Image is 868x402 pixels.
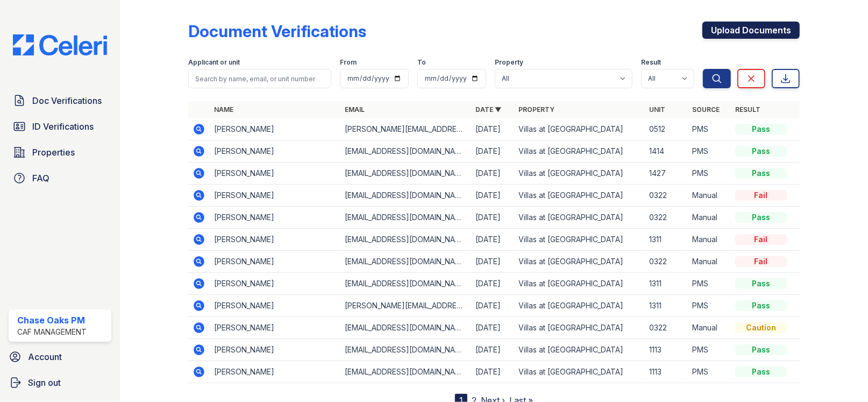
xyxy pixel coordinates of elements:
td: Manual [688,317,731,339]
img: CE_Logo_Blue-a8612792a0a2168367f1c8372b55b34899dd931a85d93a1a3d3e32e68fde9ad4.png [4,34,116,55]
a: ID Verifications [9,116,111,137]
td: 1427 [645,163,688,185]
label: Result [641,58,661,67]
td: Villas at [GEOGRAPHIC_DATA] [514,273,645,295]
td: [DATE] [471,361,514,383]
td: 1311 [645,229,688,251]
td: 1113 [645,339,688,361]
td: Villas at [GEOGRAPHIC_DATA] [514,229,645,251]
div: Fail [735,256,787,267]
div: Pass [735,168,787,179]
td: 0322 [645,317,688,339]
td: [PERSON_NAME] [210,207,340,229]
label: From [340,58,357,67]
td: [DATE] [471,163,514,185]
span: ID Verifications [32,120,94,133]
td: [EMAIL_ADDRESS][DOMAIN_NAME] [340,317,471,339]
td: [DATE] [471,118,514,140]
div: Pass [735,124,787,135]
td: Villas at [GEOGRAPHIC_DATA] [514,140,645,163]
div: Pass [735,300,787,311]
td: Villas at [GEOGRAPHIC_DATA] [514,339,645,361]
a: Name [214,105,233,114]
div: CAF Management [17,327,87,337]
span: FAQ [32,172,49,185]
div: Fail [735,190,787,201]
td: [DATE] [471,339,514,361]
td: [PERSON_NAME] [210,140,340,163]
span: Properties [32,146,75,159]
a: Upload Documents [702,22,800,39]
td: 1113 [645,361,688,383]
td: [EMAIL_ADDRESS][DOMAIN_NAME] [340,251,471,273]
td: [EMAIL_ADDRESS][DOMAIN_NAME] [340,207,471,229]
td: [EMAIL_ADDRESS][DOMAIN_NAME] [340,273,471,295]
div: Pass [735,146,787,157]
a: Doc Verifications [9,90,111,111]
td: [DATE] [471,295,514,317]
td: [EMAIL_ADDRESS][DOMAIN_NAME] [340,229,471,251]
td: [PERSON_NAME] [210,163,340,185]
td: [PERSON_NAME] [210,251,340,273]
td: Villas at [GEOGRAPHIC_DATA] [514,251,645,273]
td: [DATE] [471,140,514,163]
div: Pass [735,278,787,289]
a: Property [518,105,554,114]
span: Sign out [28,376,61,389]
td: [PERSON_NAME] [210,361,340,383]
label: Applicant or unit [188,58,240,67]
td: PMS [688,295,731,317]
a: Account [4,346,116,368]
td: 1311 [645,273,688,295]
td: PMS [688,339,731,361]
td: 1311 [645,295,688,317]
div: Chase Oaks PM [17,314,87,327]
td: PMS [688,118,731,140]
td: [EMAIL_ADDRESS][DOMAIN_NAME] [340,339,471,361]
td: [PERSON_NAME] [210,317,340,339]
td: PMS [688,163,731,185]
td: 1414 [645,140,688,163]
td: Villas at [GEOGRAPHIC_DATA] [514,207,645,229]
td: [EMAIL_ADDRESS][DOMAIN_NAME] [340,163,471,185]
td: [DATE] [471,273,514,295]
td: [DATE] [471,207,514,229]
td: [DATE] [471,185,514,207]
a: Source [692,105,720,114]
td: Manual [688,229,731,251]
div: Caution [735,322,787,333]
td: [PERSON_NAME] [210,118,340,140]
td: PMS [688,361,731,383]
td: Manual [688,207,731,229]
td: [PERSON_NAME] [210,185,340,207]
label: Property [495,58,523,67]
a: FAQ [9,167,111,189]
td: [EMAIL_ADDRESS][DOMAIN_NAME] [340,140,471,163]
td: [PERSON_NAME] [210,273,340,295]
a: Result [735,105,760,114]
td: Villas at [GEOGRAPHIC_DATA] [514,163,645,185]
div: Document Verifications [188,22,366,41]
a: Date ▼ [475,105,501,114]
td: Villas at [GEOGRAPHIC_DATA] [514,185,645,207]
td: [PERSON_NAME] [210,295,340,317]
label: To [417,58,426,67]
td: [PERSON_NAME][EMAIL_ADDRESS][DOMAIN_NAME] [340,295,471,317]
td: [EMAIL_ADDRESS][DOMAIN_NAME] [340,361,471,383]
td: [DATE] [471,317,514,339]
div: Pass [735,344,787,355]
td: Manual [688,251,731,273]
td: PMS [688,140,731,163]
td: [DATE] [471,229,514,251]
td: 0512 [645,118,688,140]
td: [PERSON_NAME] [210,229,340,251]
td: [DATE] [471,251,514,273]
td: [PERSON_NAME] [210,339,340,361]
td: Manual [688,185,731,207]
td: 0322 [645,207,688,229]
a: Sign out [4,372,116,393]
td: PMS [688,273,731,295]
div: Fail [735,234,787,245]
td: Villas at [GEOGRAPHIC_DATA] [514,317,645,339]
